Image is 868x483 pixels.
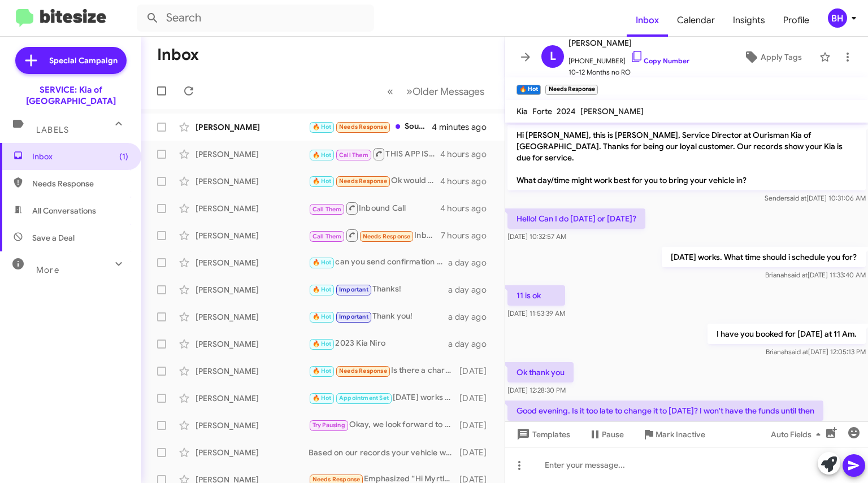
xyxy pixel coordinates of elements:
button: Next [400,80,491,103]
span: L [550,47,556,66]
button: Templates [505,424,579,445]
p: Good evening. Is it too late to change it to [DATE]? I won't have the funds until then [507,401,823,421]
div: a day ago [448,257,496,268]
span: Kia [517,106,528,116]
div: Okay, we look forward to speaking with you. [309,419,459,432]
span: Brianah [DATE] 12:05:13 PM [766,347,866,356]
div: Based on our records your vehicle was lasted serviced at 14,503. Your vehicle may be due for a oi... [309,447,459,458]
div: THIS APP IS TEXT ONLY. iF YOU WANT TO SPEAK WITH SOMEONE PPLEASE CALL THE STORE. [309,147,440,161]
span: Important [339,313,368,320]
span: 🔥 Hot [313,123,332,130]
span: [DATE] 11:53:39 AM [507,309,565,317]
div: a day ago [448,284,496,295]
span: Mark Inactive [656,424,705,445]
span: Important [339,286,368,293]
div: [PERSON_NAME] [196,420,309,431]
span: 10-12 Months no RO [568,67,689,78]
div: a day ago [448,311,496,323]
span: [PERSON_NAME] [568,36,689,50]
div: 4 hours ago [440,203,496,214]
span: 🔥 Hot [313,367,332,375]
span: [PHONE_NUMBER] [568,50,689,67]
span: Sender [DATE] 10:31:06 AM [765,194,866,202]
input: Search [137,5,374,32]
button: Mark Inactive [633,424,714,445]
span: Call Them [313,206,342,213]
span: Needs Response [363,233,411,240]
span: Save a Deal [32,232,75,243]
div: 4 minutes ago [432,121,496,133]
span: More [36,265,59,275]
span: « [387,84,393,98]
span: Call Them [339,151,368,159]
span: Templates [514,424,570,445]
div: [DATE] [459,420,496,431]
div: Sounds good, thanks [309,120,432,133]
div: Is there a charge for this? [309,364,459,377]
span: Try Pausing [313,421,345,429]
nav: Page navigation example [381,80,491,103]
span: Needs Response [339,367,387,375]
span: Older Messages [413,85,484,98]
span: Pause [602,424,624,445]
button: BH [818,8,856,28]
span: Call Them [313,233,342,240]
button: Apply Tags [731,47,814,67]
span: said at [787,194,806,202]
div: [PERSON_NAME] [196,393,309,404]
div: [DATE] [459,393,496,404]
span: » [406,84,413,98]
span: 🔥 Hot [313,340,332,347]
button: Previous [380,80,400,103]
button: Pause [579,424,633,445]
div: [PERSON_NAME] [196,230,309,241]
div: BH [828,8,847,28]
span: 🔥 Hot [313,151,332,159]
span: Appointment Set [339,394,389,402]
div: [PERSON_NAME] [196,447,309,458]
small: 🔥 Hot [517,85,541,95]
div: a day ago [448,338,496,350]
p: [DATE] works. What time should i schedule you for? [662,247,866,267]
span: said at [788,271,808,279]
span: Brianah [DATE] 11:33:40 AM [765,271,866,279]
div: [DATE] [459,447,496,458]
div: Inbound Call [309,201,440,215]
span: Needs Response [339,123,387,130]
div: [PERSON_NAME] [196,149,309,160]
p: Ok thank you [507,362,574,382]
span: [DATE] 12:28:30 PM [507,386,566,394]
a: Calendar [668,4,724,37]
div: Thank you! [309,310,448,323]
div: can you send confirmation to my email when you get a chance: [EMAIL_ADDRESS][DOMAIN_NAME] [309,256,448,269]
a: Insights [724,4,774,37]
div: [PERSON_NAME] [196,203,309,214]
div: [PERSON_NAME] [196,176,309,187]
div: Inbound Call [309,228,441,242]
h1: Inbox [157,46,199,64]
span: Needs Response [313,476,361,483]
div: Ok would you match a full synthetic oil change + tire rotation + filter $70? Mr. Tire in [GEOGRAP... [309,175,440,188]
span: Special Campaign [49,55,118,66]
span: 🔥 Hot [313,259,332,266]
span: 🔥 Hot [313,394,332,402]
span: [DATE] 10:32:57 AM [507,232,566,241]
div: 2023 Kia Niro [309,337,448,350]
div: [PERSON_NAME] [196,365,309,377]
div: [DATE] works great! Ill put you on the schedule right now. [309,391,459,404]
div: [PERSON_NAME] [196,257,309,268]
a: Profile [774,4,818,37]
p: Hello! Can I do [DATE] or [DATE]? [507,208,645,229]
p: Hi [PERSON_NAME], this is [PERSON_NAME], Service Director at Ourisman Kia of [GEOGRAPHIC_DATA]. T... [507,125,866,190]
div: [PERSON_NAME] [196,338,309,350]
span: Forte [532,106,552,116]
span: Needs Response [339,177,387,185]
span: Auto Fields [771,424,825,445]
span: 🔥 Hot [313,177,332,185]
div: [DATE] [459,365,496,377]
span: said at [788,347,808,356]
a: Inbox [627,4,668,37]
